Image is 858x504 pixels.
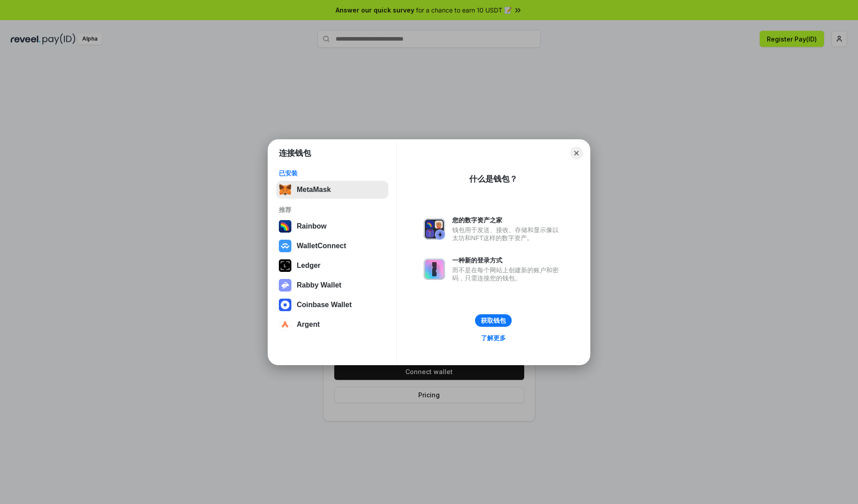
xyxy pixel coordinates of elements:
[276,217,388,235] button: Rainbow
[452,256,563,264] div: 一种新的登录方式
[279,148,311,158] h1: 连接钱包
[279,220,291,233] img: svg+xml,%3Csvg%20width%3D%22120%22%20height%3D%22120%22%20viewBox%3D%220%200%20120%20120%22%20fil...
[297,321,320,329] div: Argent
[297,301,352,309] div: Coinbase Wallet
[279,169,386,177] div: 已安装
[276,257,388,275] button: Ledger
[424,258,445,280] img: svg+xml,%3Csvg%20xmlns%3D%22http%3A%2F%2Fwww.w3.org%2F2000%2Fsvg%22%20fill%3D%22none%22%20viewBox...
[276,181,388,199] button: MetaMask
[297,262,320,270] div: Ledger
[276,237,388,255] button: WalletConnect
[279,240,291,252] img: svg+xml,%3Csvg%20width%3D%2228%22%20height%3D%2228%22%20viewBox%3D%220%200%2028%2028%22%20fill%3D...
[297,242,346,250] div: WalletConnect
[279,299,291,311] img: svg+xml,%3Csvg%20width%3D%2228%22%20height%3D%2228%22%20viewBox%3D%220%200%2028%2028%22%20fill%3D...
[276,296,388,314] button: Coinbase Wallet
[452,266,563,282] div: 而不是在每个网站上创建新的账户和密码，只需连接您的钱包。
[279,259,291,272] img: svg+xml,%3Csvg%20xmlns%3D%22http%3A%2F%2Fwww.w3.org%2F2000%2Fsvg%22%20width%3D%2228%22%20height%3...
[276,316,388,333] button: Argent
[297,186,331,194] div: MetaMask
[475,314,512,327] button: 获取钱包
[481,317,506,325] div: 获取钱包
[570,147,583,159] button: Close
[475,332,511,344] a: 了解更多
[279,183,291,196] img: svg+xml,%3Csvg%20fill%3D%22none%22%20height%3D%2233%22%20viewBox%3D%220%200%2035%2033%22%20width%...
[469,174,517,184] div: 什么是钱包？
[297,222,327,230] div: Rainbow
[279,318,291,331] img: svg+xml,%3Csvg%20width%3D%2228%22%20height%3D%2228%22%20viewBox%3D%220%200%2028%2028%22%20fill%3D...
[424,218,445,240] img: svg+xml,%3Csvg%20xmlns%3D%22http%3A%2F%2Fwww.w3.org%2F2000%2Fsvg%22%20fill%3D%22none%22%20viewBox...
[276,276,388,294] button: Rabby Wallet
[452,216,563,224] div: 您的数字资产之家
[297,281,341,289] div: Rabby Wallet
[452,226,563,242] div: 钱包用于发送、接收、存储和显示像以太坊和NFT这样的数字资产。
[279,206,386,214] div: 推荐
[279,279,291,292] img: svg+xml,%3Csvg%20xmlns%3D%22http%3A%2F%2Fwww.w3.org%2F2000%2Fsvg%22%20fill%3D%22none%22%20viewBox...
[481,334,506,342] div: 了解更多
